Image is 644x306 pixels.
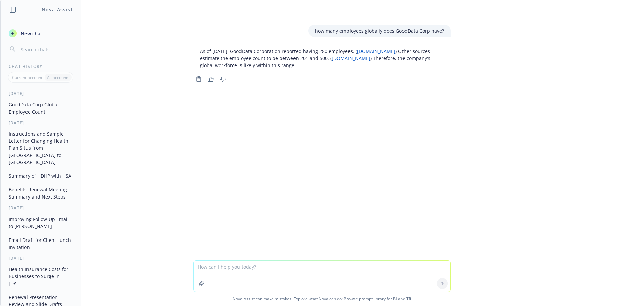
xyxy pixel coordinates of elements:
[217,74,228,84] button: Thumbs down
[196,76,202,82] svg: Copy to clipboard
[6,170,75,181] button: Summary of HDHP with HSA
[6,184,75,202] button: Benefits Renewal Meeting Summary and Next Steps
[47,75,69,80] p: All accounts
[393,296,397,302] a: BI
[6,264,75,289] button: Health Insurance Costs for Businesses to Surge in [DATE]
[1,205,81,211] div: [DATE]
[6,234,75,253] button: Email Draft for Client Lunch Invitation
[19,30,42,37] span: New chat
[6,128,75,168] button: Instructions and Sample Letter for Changing Health Plan Situs from [GEOGRAPHIC_DATA] to [GEOGRAPH...
[357,48,395,54] a: [DOMAIN_NAME]
[1,120,81,126] div: [DATE]
[1,63,81,69] div: Chat History
[12,75,42,80] p: Current account
[19,45,73,54] input: Search chats
[6,99,75,117] button: GoodData Corp Global Employee Count
[332,55,370,61] a: [DOMAIN_NAME]
[406,296,411,302] a: TR
[6,214,75,232] button: Improving Follow-Up Email to [PERSON_NAME]
[42,6,73,13] h1: Nova Assist
[200,48,444,69] p: As of [DATE], GoodData Corporation reported having 280 employees. ( ) Other sources estimate the ...
[1,91,81,96] div: [DATE]
[1,255,81,261] div: [DATE]
[3,292,641,306] span: Nova Assist can make mistakes. Explore what Nova can do: Browse prompt library for and
[6,27,75,39] button: New chat
[315,27,444,34] p: how many employees globally does GoodData Corp have?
